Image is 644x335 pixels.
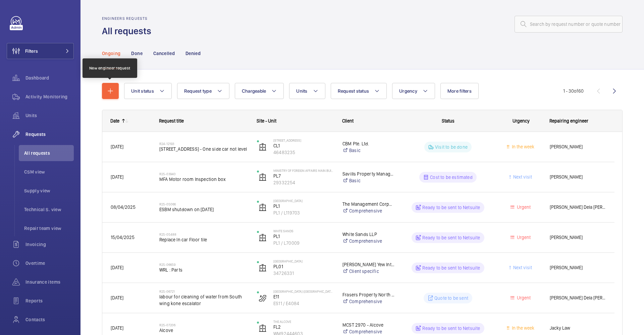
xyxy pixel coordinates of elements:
[7,43,74,59] button: Filters
[159,206,248,213] span: ESBM shutdown on [DATE]
[153,50,175,57] p: Cancelled
[242,88,266,94] span: Chargeable
[296,88,307,94] span: Units
[342,328,395,335] a: Comprehensive
[259,143,267,151] img: elevator.svg
[159,262,248,267] h2: R25-06659
[24,206,74,213] span: Technical S. view
[550,264,606,272] span: [PERSON_NAME]
[563,89,584,93] span: 1 - 30 60
[422,265,480,271] p: Ready to be sent to Netsuite
[159,327,248,334] span: Alcove
[25,75,74,81] span: Dashboard
[124,83,172,99] button: Unit status
[184,88,212,94] span: Request type
[273,209,334,216] p: PL1 / L119703
[516,295,531,300] span: Urgent
[159,323,248,327] h2: R25-07206
[273,293,334,300] p: E11
[25,112,74,119] span: Units
[24,169,74,175] span: CSM view
[422,325,480,332] p: Ready to be sent to Netsuite
[24,225,74,232] span: Repair team view
[342,268,395,275] a: Client specific
[273,142,334,149] p: CL1
[342,261,395,268] p: [PERSON_NAME] Yew Integrated Pte Ltd c/o NLB
[273,203,334,209] p: PL1
[442,118,454,124] span: Status
[111,265,123,270] span: [DATE]
[25,316,74,323] span: Contacts
[159,176,248,183] span: MFA Motor room Inspection box
[159,267,248,273] span: WRL : Parts
[259,324,267,332] img: elevator.svg
[342,118,354,124] span: Client
[111,235,135,240] span: 15/04/2025
[434,295,468,301] p: Quote to be sent
[257,118,276,124] span: Site - Unit
[102,16,155,21] h2: Engineers requests
[159,202,248,206] h2: R25-05066
[273,179,334,186] p: 29332254
[550,173,606,181] span: [PERSON_NAME]
[273,233,334,240] p: PL1
[102,25,155,37] h1: All requests
[159,232,248,236] h2: R25-05488
[516,235,531,240] span: Urgent
[342,177,395,184] a: Basic
[289,83,325,99] button: Units
[550,143,606,151] span: [PERSON_NAME]
[511,325,534,331] span: In the week
[259,234,267,242] img: elevator.svg
[550,203,606,211] span: [PERSON_NAME] Dela [PERSON_NAME]
[574,88,578,94] span: of
[159,236,248,243] span: Replace In car Floor tile
[273,169,334,173] p: Ministry of Foreign Affairs Main Building
[273,289,334,293] p: [GEOGRAPHIC_DATA] ([GEOGRAPHIC_DATA])
[185,50,201,57] p: Denied
[273,240,334,246] p: PL1 / L70009
[111,174,123,180] span: [DATE]
[159,118,184,124] span: Request title
[24,150,74,156] span: All requests
[159,289,248,293] h2: R25-06721
[159,142,248,146] h2: R24-12193
[342,201,395,207] p: The Management Corporation Strata Title Plan No. 2193
[342,147,395,154] a: Basic
[273,320,334,324] p: The Alcove
[259,264,267,272] img: elevator.svg
[235,83,284,99] button: Chargeable
[24,187,74,194] span: Supply view
[273,149,334,156] p: 46483235
[392,83,435,99] button: Urgency
[430,174,473,181] p: Cost to be estimated
[131,88,154,94] span: Unit status
[111,295,123,300] span: [DATE]
[342,140,395,147] p: CBM Pte. Ltd.
[111,325,123,331] span: [DATE]
[342,231,395,238] p: White Sands LLP
[111,144,123,149] span: [DATE]
[259,203,267,211] img: elevator.svg
[25,279,74,285] span: Insurance items
[177,83,229,99] button: Request type
[102,50,120,57] p: Ongoing
[110,118,119,124] div: Date
[440,83,479,99] button: More filters
[331,83,387,99] button: Request status
[25,48,38,54] span: Filters
[338,88,369,94] span: Request status
[512,174,532,180] span: Next visit
[273,229,334,233] p: White Sands
[89,65,130,71] div: New engineer request
[513,118,530,124] span: Urgency
[273,199,334,203] p: [GEOGRAPHIC_DATA]
[159,293,248,307] span: labour for cleaning of water from South wing kone escalator
[273,138,334,142] p: [STREET_ADDRESS]
[259,294,267,302] img: escalator.svg
[273,324,334,330] p: FL2
[550,294,606,302] span: [PERSON_NAME] Dela [PERSON_NAME]
[273,259,334,263] p: [GEOGRAPHIC_DATA]
[512,265,532,270] span: Next visit
[131,50,142,57] p: Done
